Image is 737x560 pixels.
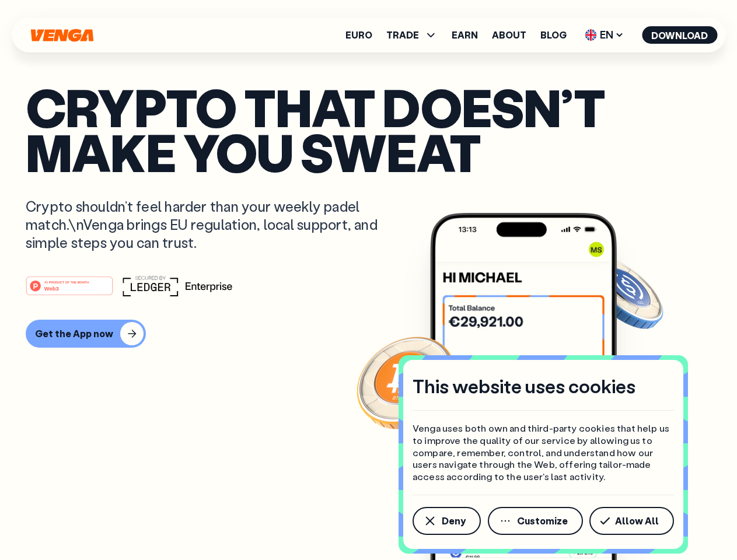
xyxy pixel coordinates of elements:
a: #1 PRODUCT OF THE MONTHWeb3 [26,283,113,298]
button: Download [642,26,717,44]
button: Get the App now [26,320,146,348]
span: TRADE [386,28,438,42]
span: Deny [442,516,466,526]
div: Get the App now [35,328,113,339]
img: flag-uk [585,29,596,41]
button: Customize [488,507,583,535]
img: USDC coin [582,251,666,335]
a: Euro [345,30,372,40]
p: Crypto that doesn’t make you sweat [26,85,711,174]
h4: This website uses cookies [413,374,635,398]
span: Allow All [615,516,659,526]
span: Customize [517,516,568,526]
tspan: Web3 [44,285,59,291]
p: Crypto shouldn’t feel harder than your weekly padel match.\nVenga brings EU regulation, local sup... [26,197,394,252]
a: About [492,30,526,40]
p: Venga uses both own and third-party cookies that help us to improve the quality of our service by... [413,422,674,483]
a: Earn [452,30,478,40]
span: EN [581,26,628,44]
svg: Home [29,29,95,42]
a: Blog [540,30,567,40]
button: Deny [413,507,481,535]
span: TRADE [386,30,419,40]
a: Get the App now [26,320,711,348]
button: Allow All [589,507,674,535]
tspan: #1 PRODUCT OF THE MONTH [44,280,89,283]
img: Bitcoin [354,330,459,435]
